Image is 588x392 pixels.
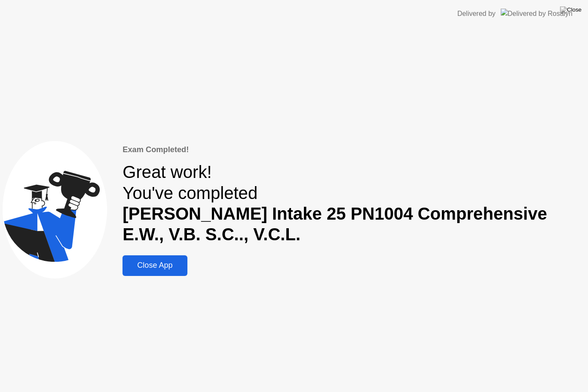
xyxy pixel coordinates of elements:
[125,261,184,270] div: Close App
[122,162,585,245] div: Great work! You've completed
[122,255,187,276] button: Close App
[122,204,547,244] b: [PERSON_NAME] Intake 25 PN1004 Comprehensive E.W., V.B. S.C.., V.C.L.
[122,144,585,155] div: Exam Completed!
[501,9,573,18] img: Delivered by Rosalyn
[560,6,582,13] img: Close
[457,9,496,19] div: Delivered by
